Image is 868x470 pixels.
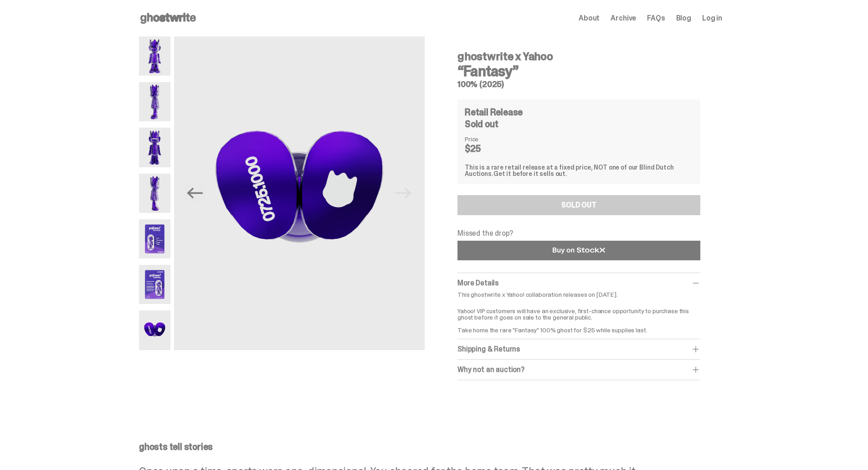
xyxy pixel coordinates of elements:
img: Yahoo-HG---5.png [139,219,170,258]
dd: $25 [465,144,510,153]
div: This is a rare retail release at a fixed price, NOT one of our Blind Dutch Auctions. [465,164,693,177]
img: Yahoo-HG---1.png [139,36,170,76]
a: Blog [676,15,691,22]
a: About [579,15,600,22]
p: Yahoo! VIP customers will have an exclusive, first-chance opportunity to purchase this ghost befo... [457,301,700,333]
a: Archive [611,15,636,22]
h4: ghostwrite x Yahoo [457,51,700,62]
p: Missed the drop? [457,230,700,237]
img: Yahoo-HG---7.png [139,310,170,350]
div: Sold out [465,119,693,129]
span: Get it before it sells out. [493,170,567,178]
a: Log in [702,15,722,22]
button: SOLD OUT [457,195,700,215]
img: Yahoo-HG---3.png [139,128,170,167]
h4: Retail Release [465,108,523,117]
img: Yahoo-HG---4.png [139,174,170,213]
div: Shipping & Returns [457,345,700,354]
dt: Price [465,136,510,142]
button: Previous [185,183,205,203]
span: More Details [457,278,498,288]
p: ghosts tell stories [139,442,722,451]
p: This ghostwrite x Yahoo! collaboration releases on [DATE]. [457,291,700,298]
a: FAQs [647,15,665,22]
h3: “Fantasy” [457,64,700,78]
div: Why not an auction? [457,365,700,374]
div: SOLD OUT [561,201,596,209]
img: Yahoo-HG---6.png [139,265,170,304]
h5: 100% (2025) [457,80,700,88]
img: Yahoo-HG---7.png [174,36,425,350]
img: Yahoo-HG---2.png [139,82,170,121]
